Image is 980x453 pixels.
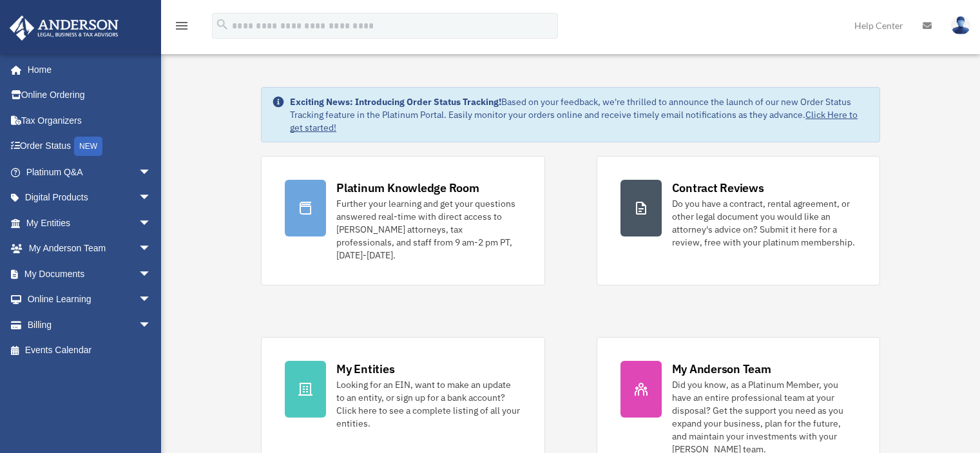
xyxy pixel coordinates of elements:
a: menu [174,23,189,34]
span: arrow_drop_down [139,236,164,262]
a: Online Learningarrow_drop_down [9,287,171,313]
a: Billingarrow_drop_down [9,312,171,338]
strong: Exciting News: Introducing Order Status Tracking! [290,96,501,108]
span: arrow_drop_down [139,185,164,211]
div: Based on your feedback, we're thrilled to announce the launch of our new Order Status Tracking fe... [290,95,869,134]
a: Platinum Q&Aarrow_drop_down [9,159,171,185]
img: Anderson Advisors Platinum Portal [6,15,122,41]
a: Tax Organizers [9,108,171,133]
a: My Documentsarrow_drop_down [9,261,171,287]
div: Looking for an EIN, want to make an update to an entity, or sign up for a bank account? Click her... [336,378,521,430]
div: My Entities [336,361,394,377]
i: menu [174,18,189,34]
span: arrow_drop_down [139,261,164,287]
div: My Anderson Team [672,361,771,377]
a: My Entitiesarrow_drop_down [9,210,171,236]
a: Contract Reviews Do you have a contract, rental agreement, or other legal document you would like... [597,156,880,285]
a: Events Calendar [9,338,171,363]
a: Digital Productsarrow_drop_down [9,185,171,211]
img: User Pic [951,16,970,35]
div: Contract Reviews [672,180,764,196]
a: Platinum Knowledge Room Further your learning and get your questions answered real-time with dire... [261,156,544,285]
i: search [215,17,229,32]
a: My Anderson Teamarrow_drop_down [9,236,171,262]
div: Do you have a contract, rental agreement, or other legal document you would like an attorney's ad... [672,197,856,249]
div: NEW [74,137,102,156]
div: Platinum Knowledge Room [336,180,479,196]
div: Further your learning and get your questions answered real-time with direct access to [PERSON_NAM... [336,197,521,262]
span: arrow_drop_down [139,312,164,338]
a: Online Ordering [9,82,171,108]
span: arrow_drop_down [139,287,164,313]
a: Home [9,57,164,82]
a: Order StatusNEW [9,133,171,160]
a: Click Here to get started! [290,109,858,133]
span: arrow_drop_down [139,210,164,236]
span: arrow_drop_down [139,159,164,186]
